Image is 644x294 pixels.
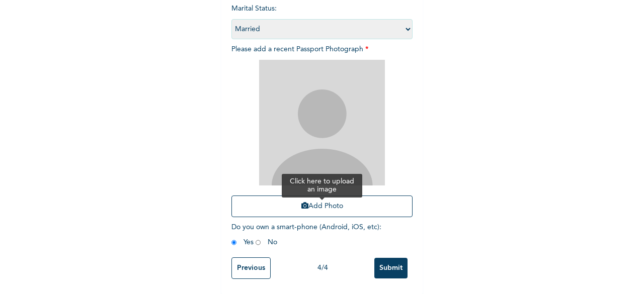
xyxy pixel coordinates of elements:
input: Submit [374,258,408,278]
span: Marital Status : [231,5,413,33]
div: 4 / 4 [271,263,374,273]
span: Please add a recent Passport Photograph [231,46,413,222]
span: Do you own a smart-phone (Android, iOS, etc) : Yes No [231,224,381,246]
img: Crop [259,60,385,185]
input: Previous [231,257,271,279]
button: Add Photo [231,195,413,217]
